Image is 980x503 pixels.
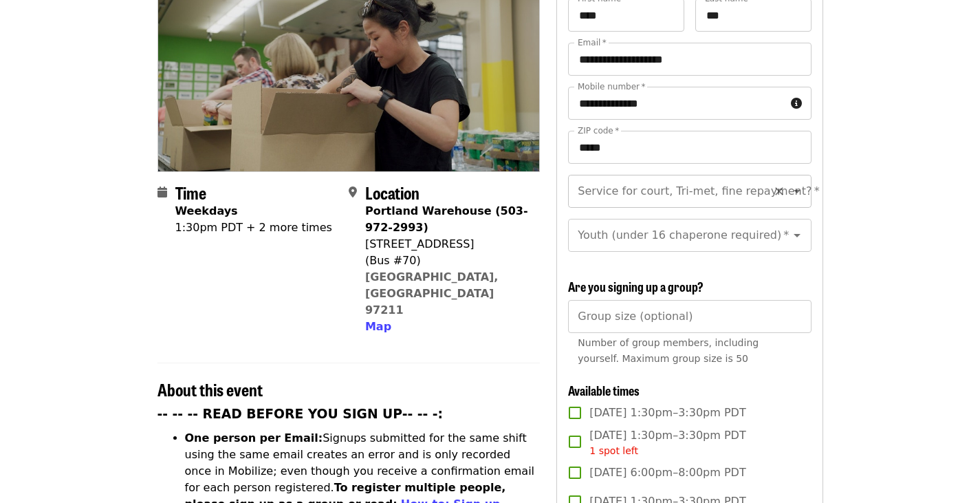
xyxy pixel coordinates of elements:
i: map-marker-alt icon [349,186,357,199]
button: Clear [770,182,789,201]
input: Email [568,43,811,76]
label: Mobile number [578,83,645,91]
span: Time [175,180,206,204]
span: Are you signing up a group? [568,277,704,295]
div: (Bus #70) [365,253,529,269]
span: Number of group members, including yourself. Maximum group size is 50 [578,337,759,364]
input: Mobile number [568,87,785,120]
label: Email [578,39,607,47]
span: [DATE] 1:30pm–3:30pm PDT [589,405,745,421]
span: Map [365,320,391,333]
span: [DATE] 6:00pm–8:00pm PDT [589,464,745,481]
strong: -- -- -- READ BEFORE YOU SIGN UP-- -- -: [157,407,444,421]
i: calendar icon [157,186,167,199]
strong: Weekdays [175,204,238,217]
span: About this event [157,377,263,401]
strong: Portland Warehouse (503-972-2993) [365,204,528,234]
label: ZIP code [578,127,619,135]
a: [GEOGRAPHIC_DATA], [GEOGRAPHIC_DATA] 97211 [365,270,499,317]
span: Location [365,180,420,204]
input: [object Object] [568,300,811,333]
button: Open [787,182,807,201]
button: Open [787,226,807,245]
i: circle-info icon [791,97,802,110]
strong: One person per Email: [185,431,323,445]
div: 1:30pm PDT + 2 more times [175,220,332,236]
input: ZIP code [568,131,811,164]
span: Available times [568,381,640,399]
button: Map [365,319,391,335]
span: [DATE] 1:30pm–3:30pm PDT [589,427,745,458]
span: 1 spot left [589,445,638,456]
div: [STREET_ADDRESS] [365,236,529,253]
